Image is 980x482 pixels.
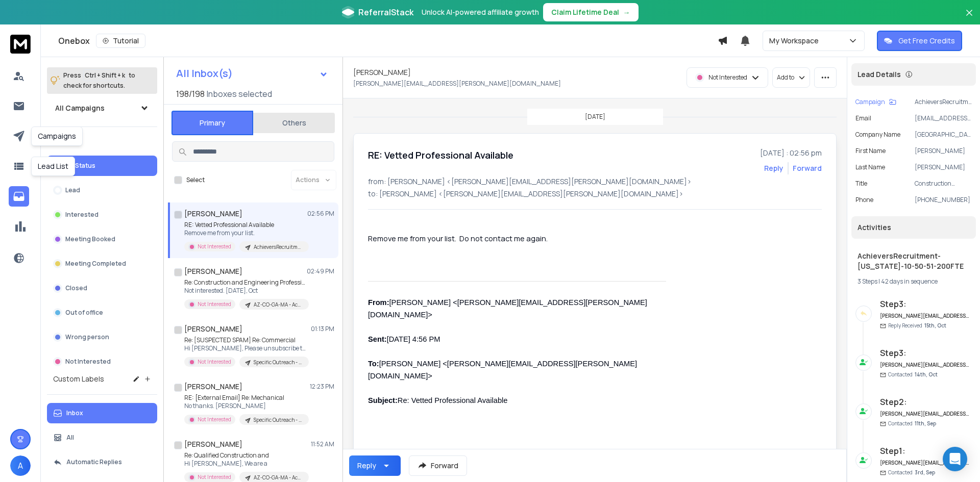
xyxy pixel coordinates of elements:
[851,216,976,239] div: Activities
[585,113,605,121] p: [DATE]
[855,180,867,188] p: title
[349,455,401,476] button: Reply
[880,459,969,467] h6: [PERSON_NAME][EMAIL_ADDRESS][PERSON_NAME][DOMAIN_NAME]
[254,359,303,366] p: Specific Outreach - ACJ-PT3 - Achievers Recruitment
[254,474,303,481] p: AZ-CO-GA-MA - Achievers Recruitment
[184,402,307,410] p: No thanks. [PERSON_NAME]
[857,251,970,271] h1: AchieversRecruitment-[US_STATE]-10-50-51-200FTE
[47,135,157,149] h3: Filters
[47,427,157,448] button: All
[368,176,822,187] p: from: [PERSON_NAME] <[PERSON_NAME][EMAIL_ADDRESS][PERSON_NAME][DOMAIN_NAME]>
[880,410,969,418] h6: [PERSON_NAME][EMAIL_ADDRESS][PERSON_NAME][DOMAIN_NAME]
[855,98,885,106] p: Campaign
[855,147,886,155] p: First Name
[176,88,205,100] span: 198 / 198
[254,301,303,309] p: AZ-CO-GA-MA - Achievers Recruitment
[65,260,126,268] p: Meeting Completed
[880,298,969,310] h6: Step 3 :
[65,284,87,292] p: Closed
[184,451,307,460] p: Re: Qualified Construction and
[855,163,885,171] p: Last Name
[198,300,231,308] p: Not Interested
[47,403,157,423] button: Inbox
[888,322,946,329] p: Reply Received
[171,111,253,135] button: Primary
[358,6,413,18] span: ReferralStack
[184,336,307,344] p: Re: [SUSPECTED SPAM] Re: Commercial
[184,382,242,392] h1: [PERSON_NAME]
[65,211,99,219] p: Interested
[198,243,231,250] p: Not Interested
[368,148,513,162] h1: RE: Vetted Professional Available
[184,460,307,468] p: Hi [PERSON_NAME], We are a
[66,434,74,442] p: All
[184,394,307,402] p: RE: [External Email] Re: Mechanical
[855,98,896,106] button: Campaign
[31,126,83,146] div: Campaigns
[66,409,83,417] p: Inbox
[915,196,972,204] p: [PHONE_NUMBER]
[881,277,938,286] span: 42 days in sequence
[58,34,718,48] div: Onebox
[307,210,334,218] p: 02:56 PM
[855,131,900,139] p: Company Name
[307,267,334,275] p: 02:49 PM
[66,458,122,466] p: Automatic Replies
[65,358,111,366] p: Not Interested
[176,68,233,79] h1: All Inbox(s)
[47,452,157,472] button: Automatic Replies
[943,447,967,471] div: Open Intercom Messenger
[65,186,80,194] p: Lead
[353,80,561,88] p: [PERSON_NAME][EMAIL_ADDRESS][PERSON_NAME][DOMAIN_NAME]
[65,333,109,341] p: Wrong person
[857,277,970,286] div: |
[55,103,105,113] h1: All Campaigns
[353,67,411,78] h1: [PERSON_NAME]
[47,302,157,323] button: Out of office
[368,360,379,368] b: To:
[368,298,647,404] span: [PERSON_NAME] <[PERSON_NAME][EMAIL_ADDRESS][PERSON_NAME][DOMAIN_NAME]> [DATE] 4:56 PM [PERSON_NAM...
[47,327,157,347] button: Wrong person
[184,324,242,334] h1: [PERSON_NAME]
[880,361,969,369] h6: [PERSON_NAME][EMAIL_ADDRESS][PERSON_NAME][DOMAIN_NAME]
[543,3,639,21] button: Claim Lifetime Deal→
[254,416,303,424] p: Specific Outreach - ACJ-PT2 - Achievers Recruitment
[857,69,901,80] p: Lead Details
[915,98,972,106] p: AchieversRecruitment-[US_STATE]-10-50-51-200FTE
[254,243,303,251] p: AchieversRecruitment-[US_STATE]-10-50-51-200FTE
[708,73,747,82] p: Not Interested
[623,7,630,17] span: →
[184,439,242,449] h1: [PERSON_NAME]
[31,157,75,176] div: Lead List
[368,233,548,243] span: Remove me from your list. Do not contact me again.
[368,189,822,199] p: to: [PERSON_NAME] <[PERSON_NAME][EMAIL_ADDRESS][PERSON_NAME][DOMAIN_NAME]>
[855,196,873,204] p: Phone
[915,147,972,155] p: [PERSON_NAME]
[311,325,334,333] p: 01:13 PM
[184,287,307,295] p: Not interested. [DATE], Oct
[311,440,334,448] p: 11:52 AM
[47,156,157,176] button: All Status
[915,469,935,476] span: 3rd, Sep
[777,73,794,82] p: Add to
[793,163,822,173] div: Forward
[409,455,467,476] button: Forward
[898,36,955,46] p: Get Free Credits
[184,209,242,219] h1: [PERSON_NAME]
[184,229,307,237] p: Remove me from your list.
[10,455,31,476] button: A
[764,163,783,173] button: Reply
[47,98,157,118] button: All Campaigns
[877,31,962,51] button: Get Free Credits
[422,7,539,17] p: Unlock AI-powered affiliate growth
[198,358,231,366] p: Not Interested
[65,235,115,243] p: Meeting Booked
[915,371,938,378] span: 14th, Oct
[63,70,135,91] p: Press to check for shortcuts.
[96,34,145,48] button: Tutorial
[53,374,104,384] h3: Custom Labels
[880,396,969,408] h6: Step 2 :
[198,473,231,481] p: Not Interested
[888,371,938,378] p: Contacted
